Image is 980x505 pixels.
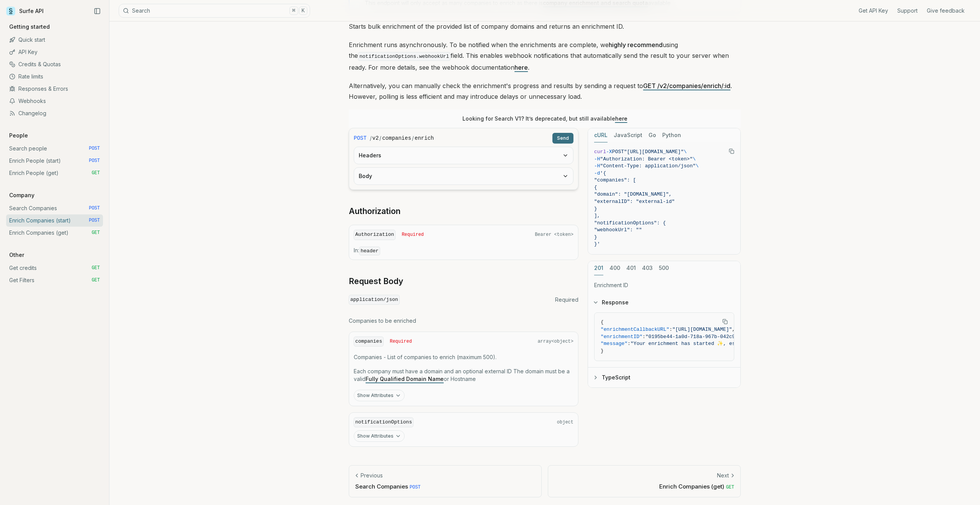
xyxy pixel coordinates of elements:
[642,261,653,275] button: 403
[594,163,600,169] span: -H
[349,21,741,32] p: Starts bulk enrichment of the provided list of company domains and returns an enrichment ID.
[615,115,627,122] a: here
[354,390,405,401] button: Show Attributes
[289,7,298,15] kbd: ⌘
[6,142,103,155] a: Search people POST
[366,376,444,382] a: Fully Qualified Domain Name
[614,128,642,142] button: JavaScript
[594,227,642,233] span: "webhookUrl": ""
[594,170,600,176] span: -d
[359,247,380,255] code: header
[648,128,656,142] button: Go
[415,134,434,142] code: enrich
[6,23,53,31] p: Getting started
[514,64,528,71] a: here
[717,472,729,479] p: Next
[382,134,411,142] code: companies
[299,7,307,15] kbd: K
[6,5,44,17] a: Surfe API
[349,295,400,305] code: application/json
[594,149,606,155] span: curl
[659,261,669,275] button: 500
[537,338,573,345] span: array<object>
[354,417,413,428] code: notificationOptions
[554,482,734,490] p: Enrich Companies (get)
[601,327,669,332] span: "enrichmentCallbackURL"
[594,261,603,275] button: 201
[600,156,693,162] span: "Authorization: Bearer <token>"
[726,485,734,490] span: GET
[89,145,100,152] span: POST
[684,149,687,155] span: \
[89,205,100,211] span: POST
[354,134,367,142] span: POST
[354,337,384,347] code: companies
[361,472,383,479] p: Previous
[462,115,627,123] p: Looking for Search V1? It’s deprecated, but still available
[669,327,672,332] span: :
[6,202,103,214] a: Search Companies POST
[6,274,103,286] a: Get Filters GET
[588,312,740,367] div: Response
[410,485,421,490] span: POST
[555,296,578,304] span: Required
[630,341,810,346] span: "Your enrichment has started ✨, estimated time: 2 seconds."
[390,338,412,345] span: Required
[594,206,597,212] span: }
[612,149,624,155] span: POST
[379,134,381,142] span: /
[349,80,741,102] p: Alternatively, you can manually check the enrichment's progress and results by sending a request ...
[693,156,696,162] span: \
[588,293,740,312] button: Response
[548,465,741,497] a: NextEnrich Companies (get) GET
[354,247,573,255] p: In:
[6,214,103,227] a: Enrich Companies (start) POST
[6,262,103,274] a: Get credits GET
[354,430,405,442] button: Show Attributes
[349,276,403,287] a: Request Body
[91,277,100,283] span: GET
[600,163,696,169] span: "Content-Type: application/json"
[609,41,663,49] strong: highly recommend
[6,34,103,46] a: Quick start
[600,170,606,176] span: '{
[89,217,100,224] span: POST
[594,185,597,190] span: {
[370,134,372,142] span: /
[662,128,681,142] button: Python
[6,58,103,70] a: Credits & Quotas
[927,7,965,15] a: Give feedback
[354,368,573,383] p: Each company must have a domain and an optional external ID The domain must be a valid or Hostname
[601,319,604,325] span: {
[696,163,699,169] span: \
[412,134,414,142] span: /
[594,281,734,289] p: Enrichment ID
[627,341,630,346] span: :
[609,261,620,275] button: 400
[91,5,103,17] button: Collapse Sidebar
[91,230,100,236] span: GET
[358,52,451,61] code: notificationOptions.webhookUrl
[402,232,424,238] span: Required
[624,149,684,155] span: "[URL][DOMAIN_NAME]"
[594,213,600,219] span: ],
[354,168,573,185] button: Body
[643,82,730,90] a: GET /v2/companies/enrich/:id
[672,327,732,332] span: "[URL][DOMAIN_NAME]"
[642,334,645,340] span: :
[557,419,573,425] span: object
[6,107,103,119] a: Changelog
[349,465,542,497] a: PreviousSearch Companies POST
[349,39,741,73] p: Enrichment runs asynchronously. To be notified when the enrichments are complete, we using the fi...
[594,128,608,142] button: cURL
[6,46,103,58] a: API Key
[897,7,918,15] a: Support
[6,83,103,95] a: Responses & Errors
[6,167,103,179] a: Enrich People (get) GET
[606,149,612,155] span: -X
[601,348,604,354] span: }
[349,317,578,325] p: Companies to be enriched
[594,191,672,197] span: "domain": "[DOMAIN_NAME]",
[354,147,573,164] button: Headers
[588,368,740,387] button: TypeScript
